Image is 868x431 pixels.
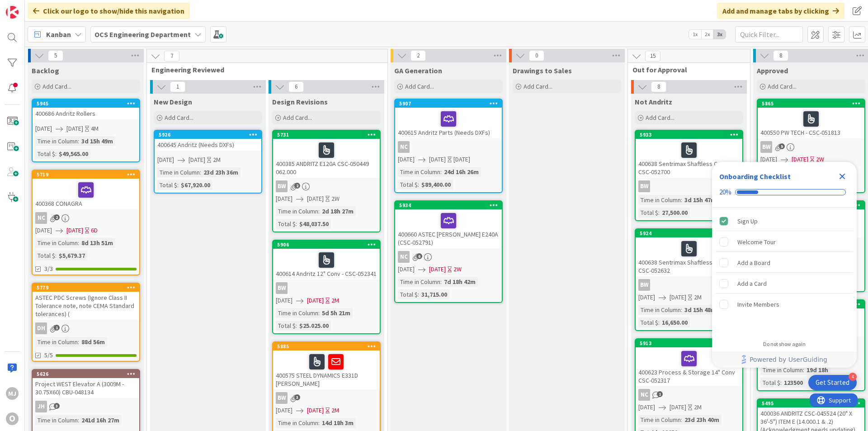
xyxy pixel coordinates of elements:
[318,206,320,216] span: :
[33,108,139,119] div: 400686 Andritz Rollers
[273,131,380,139] div: 5731
[35,415,78,425] div: Time in Column
[54,403,60,409] span: 3
[398,265,415,274] span: [DATE]
[78,337,79,347] span: :
[55,149,57,159] span: :
[154,97,192,106] span: New Design
[638,180,650,192] div: BW
[737,257,770,268] div: Add a Board
[638,279,650,291] div: BW
[276,321,296,331] div: Total $
[763,341,806,348] div: Do not show again
[165,114,193,122] span: Add Card...
[318,308,320,318] span: :
[37,284,139,291] div: 5779
[66,124,83,133] span: [DATE]
[398,167,440,177] div: Time in Column
[395,99,502,138] div: 5907400615 Andritz Parts (Needs DXFs)
[638,403,655,412] span: [DATE]
[758,99,864,108] div: 5865
[760,365,803,375] div: Time in Column
[657,391,663,397] span: 1
[159,132,261,138] div: 5926
[42,82,71,90] span: Add Card...
[737,237,776,247] div: Welcome Tour
[19,1,41,12] span: Support
[33,99,139,108] div: 5945
[33,401,139,412] div: JH
[91,124,99,133] div: 4M
[636,279,742,291] div: BW
[750,354,827,365] span: Powered by UserGuiding
[179,180,212,190] div: $67,920.00
[712,162,857,368] div: Checklist Container
[320,418,356,428] div: 14d 18h 3m
[760,141,772,153] div: BW
[513,66,572,75] span: Drawings to Sales
[33,284,139,292] div: 5779
[54,325,60,331] span: 1
[155,131,261,151] div: 5926400645 Andritz (Needs DXFs)
[35,124,52,133] span: [DATE]
[681,195,682,205] span: :
[273,131,380,178] div: 5731400385 ANDRITZ E120A CSC-050449 062.000
[399,100,502,107] div: 5907
[694,293,702,302] div: 2M
[320,308,353,318] div: 5d 5h 21m
[636,237,742,276] div: 400638 Sentrimax Shaftless Conv - CSC-052632
[307,194,324,204] span: [DATE]
[849,373,857,381] div: 4
[213,155,221,165] div: 2M
[638,415,681,425] div: Time in Column
[277,343,380,350] div: 5885
[398,155,415,164] span: [DATE]
[419,180,453,189] div: $89,400.00
[398,180,418,189] div: Total $
[33,322,139,334] div: DH
[28,3,190,19] div: Click our logo to show/hide this navigation
[636,139,742,178] div: 400638 Sentrimax Shaftless Conv - CSC-052700
[6,6,19,19] img: Visit kanbanzone.com
[719,188,849,196] div: Checklist progress: 20%
[453,155,470,164] div: [DATE]
[418,289,419,299] span: :
[638,208,658,218] div: Total $
[273,342,380,389] div: 5885400575 STEEL DYNAMICS E331D [PERSON_NAME]
[294,183,300,189] span: 2
[35,238,78,248] div: Time in Column
[273,249,380,279] div: 400614 Andritz 12" Conv - CSC-052341
[294,394,300,400] span: 3
[419,289,449,299] div: 31,715.00
[201,167,241,177] div: 23d 23h 36m
[689,30,701,39] span: 1x
[276,180,288,192] div: BW
[816,155,824,164] div: 2W
[682,195,718,205] div: 3d 15h 47m
[35,149,55,159] div: Total $
[418,180,419,189] span: :
[44,264,53,274] span: 3/3
[737,216,758,227] div: Sign Up
[636,131,742,178] div: 5933400638 Sentrimax Shaftless Conv - CSC-052700
[758,108,864,138] div: 400550 PW TECH - CSC-051813
[276,296,292,305] span: [DATE]
[442,167,481,177] div: 24d 16h 26m
[33,370,139,378] div: 5626
[33,284,139,320] div: 5779ASTEC PDC Screws (Ignore Class II Tolerance note, note CEMA Standard tolerances) (
[79,415,122,425] div: 241d 16h 27m
[398,289,418,299] div: Total $
[276,406,292,415] span: [DATE]
[32,66,59,75] span: Backlog
[658,208,660,218] span: :
[440,277,442,287] span: :
[276,308,318,318] div: Time in Column
[773,50,788,61] span: 8
[429,265,446,274] span: [DATE]
[37,171,139,178] div: 5719
[780,378,782,388] span: :
[35,212,47,224] div: NC
[307,406,324,415] span: [DATE]
[737,299,779,310] div: Invite Members
[157,167,200,177] div: Time in Column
